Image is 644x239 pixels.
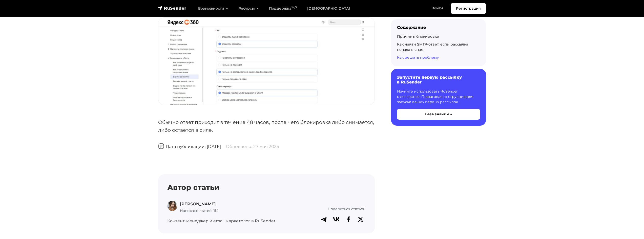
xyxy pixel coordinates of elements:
a: [DEMOGRAPHIC_DATA] [302,3,355,14]
a: Войти [426,3,448,13]
img: Дата публикации [158,143,164,149]
a: Возможности [193,3,233,14]
a: Как найти SMTP-ответ, если рассылка попала в спам [397,42,468,52]
a: Поддержка24/7 [264,3,302,14]
a: Регистрация [451,3,486,14]
h6: Запустите первую рассылку в RuSender [397,75,480,84]
p: Контент-менеджер и email маркетолог в RuSender. [167,218,280,224]
sup: 24/7 [291,6,297,9]
p: Начните использовать RuSender с легкостью. Пошаговая инструкция для запуска ваших первых рассылок. [397,89,480,105]
p: Поделиться статьёй [286,206,366,212]
a: Причины блокировки [397,34,439,39]
button: База знаний → [397,109,480,120]
p: Обычно ответ приходит в течение 48 часов, после чего блокировка либо снимается, либо остается в с... [158,118,375,134]
a: Ресурсы [233,3,264,14]
img: Служба поддержки Яндекс 360 [158,18,375,105]
div: Содержание [397,25,480,30]
p: [PERSON_NAME] [180,201,218,207]
span: Написано статей: 114 [180,208,218,213]
span: Обновлено: 27 мая 2025 [226,144,279,149]
a: Запустите первую рассылку в RuSender Начните использовать RuSender с легкостью. Пошаговая инструк... [391,69,486,125]
img: RuSender [158,6,186,11]
span: Дата публикации: [DATE] [158,144,221,149]
a: Как решить проблему [397,55,439,60]
h4: Автор статьи [167,183,366,192]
